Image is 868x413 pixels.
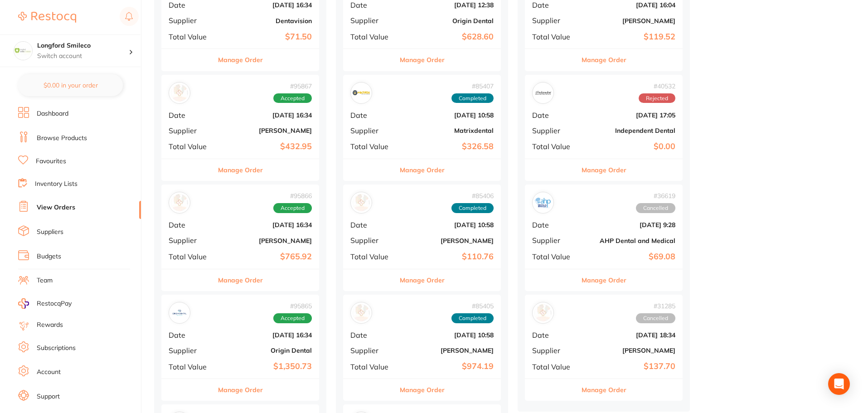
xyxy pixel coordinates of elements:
a: Subscriptions [37,344,76,353]
span: Total Value [350,253,396,261]
span: Date [532,221,577,229]
b: $119.52 [585,32,675,42]
a: RestocqPay [18,298,72,309]
span: # 40532 [639,83,675,90]
span: Date [169,331,214,339]
span: # 95866 [273,192,312,199]
b: Independent Dental [585,127,675,134]
button: Manage Order [218,159,263,181]
b: $1,350.73 [221,362,312,371]
span: Supplier [532,346,577,355]
a: Restocq Logo [18,7,76,28]
b: Origin Dental [403,17,494,24]
a: Favourites [36,157,66,166]
span: # 95865 [273,302,312,310]
span: Total Value [350,142,396,151]
span: Total Value [532,363,577,371]
button: Manage Order [218,269,263,291]
span: Total Value [169,363,214,371]
span: Date [169,221,214,229]
span: Cancelled [636,203,675,213]
span: Accepted [273,93,312,103]
button: Manage Order [582,159,626,181]
span: Date [169,1,214,9]
span: Supplier [350,126,396,135]
img: Adam Dental [171,84,188,102]
span: Supplier [532,16,577,24]
b: AHP Dental and Medical [585,237,675,244]
span: Date [532,111,577,119]
span: Supplier [532,236,577,244]
span: Supplier [350,236,396,244]
p: Switch account [37,52,129,61]
a: View Orders [37,203,75,212]
b: [DATE] 18:34 [585,331,675,339]
b: [DATE] 16:34 [221,331,312,339]
button: Manage Order [400,49,445,71]
button: $0.00 in your order [18,74,123,96]
b: [DATE] 10:58 [403,221,494,228]
b: $974.19 [403,362,494,371]
b: [PERSON_NAME] [403,237,494,244]
span: Date [350,111,396,119]
a: Inventory Lists [35,180,78,189]
img: AHP Dental and Medical [534,194,552,211]
span: Supplier [169,16,214,24]
b: $765.92 [221,252,312,262]
button: Manage Order [218,379,263,401]
span: Supplier [532,126,577,135]
span: Total Value [169,142,214,151]
span: Total Value [532,142,577,151]
span: Date [350,221,396,229]
a: Dashboard [37,109,68,118]
span: Date [350,331,396,339]
b: $326.58 [403,142,494,151]
b: [PERSON_NAME] [585,17,675,24]
span: # 36619 [636,192,675,199]
span: Accepted [273,203,312,213]
b: [DATE] 16:34 [221,1,312,9]
span: Supplier [350,346,396,355]
img: Matrixdental [353,84,370,102]
a: Budgets [37,252,61,261]
span: Total Value [169,253,214,261]
h4: Longford Smileco [37,41,129,50]
b: [DATE] 16:34 [221,112,312,119]
span: Completed [451,313,494,323]
span: # 31285 [636,302,675,310]
img: Restocq Logo [18,12,76,23]
b: [PERSON_NAME] [221,127,312,134]
b: [DATE] 10:58 [403,331,494,339]
b: [DATE] 16:04 [585,1,675,9]
span: Total Value [350,363,396,371]
span: Date [532,1,577,9]
b: Matrixdental [403,127,494,134]
span: Total Value [532,253,577,261]
div: Open Intercom Messenger [828,373,850,395]
button: Manage Order [582,49,626,71]
b: [PERSON_NAME] [221,237,312,244]
b: [DATE] 12:38 [403,1,494,9]
div: Adam Dental#95867AcceptedDate[DATE] 16:34Supplier[PERSON_NAME]Total Value$432.95Manage Order [161,75,319,181]
a: Account [37,368,61,377]
span: Supplier [169,236,214,244]
span: Total Value [169,33,214,41]
b: $432.95 [221,142,312,151]
img: Henry Schein Halas [353,304,370,321]
a: Team [37,276,53,285]
img: Longford Smileco [14,42,32,60]
span: Completed [451,203,494,213]
span: Cancelled [636,313,675,323]
img: Henry Schein Halas [171,194,188,211]
span: Date [532,331,577,339]
b: Dentavision [221,17,312,24]
b: $69.08 [585,252,675,262]
img: Adam Dental [534,304,552,321]
img: RestocqPay [18,298,29,309]
b: $0.00 [585,142,675,151]
b: $71.50 [221,32,312,42]
span: Supplier [169,126,214,135]
b: [PERSON_NAME] [585,347,675,354]
b: [DATE] 16:34 [221,221,312,228]
span: Date [169,111,214,119]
